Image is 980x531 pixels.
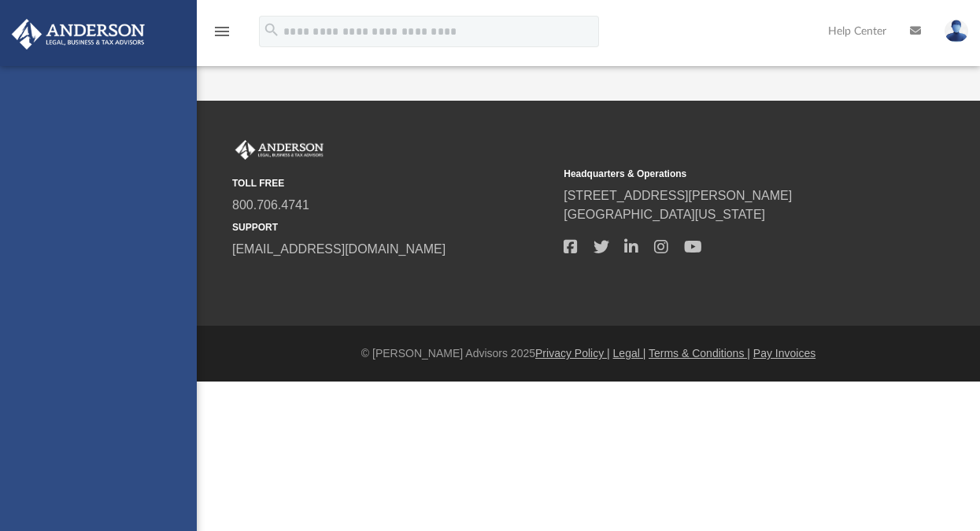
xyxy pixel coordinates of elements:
a: Legal | [613,347,646,360]
img: User Pic [945,20,968,42]
a: Privacy Policy | [535,347,610,360]
a: Pay Invoices [753,347,815,360]
a: Terms & Conditions | [649,347,750,360]
i: search [263,21,280,39]
a: 800.706.4741 [232,198,309,212]
small: Headquarters & Operations [564,167,884,181]
img: Anderson Advisors Platinum Portal [232,140,327,160]
a: [STREET_ADDRESS][PERSON_NAME] [564,189,792,202]
a: [EMAIL_ADDRESS][DOMAIN_NAME] [232,242,446,256]
a: menu [213,30,231,41]
i: menu [213,22,231,41]
small: TOLL FREE [232,176,553,190]
div: © [PERSON_NAME] Advisors 2025 [197,345,980,362]
a: [GEOGRAPHIC_DATA][US_STATE] [564,208,765,221]
img: Anderson Advisors Platinum Portal [7,19,150,50]
small: SUPPORT [232,220,553,234]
